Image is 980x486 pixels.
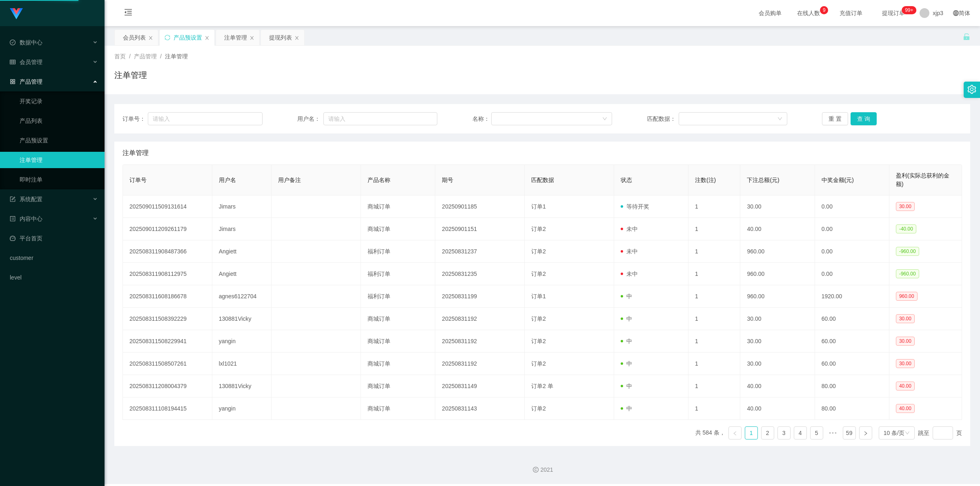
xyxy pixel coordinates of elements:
i: 图标: left [733,431,737,436]
td: 1 [688,195,741,218]
span: 40.00 [896,382,915,391]
td: 130881Vicky [212,308,272,330]
td: lxl1021 [212,353,272,375]
td: Angiett [212,263,272,285]
span: 中 [621,405,632,412]
p: 9 [823,6,826,14]
span: -960.00 [896,269,919,278]
td: 30.00 [740,308,815,330]
td: 福利订单 [361,263,435,285]
a: 产品预设置 [20,132,98,149]
span: 提现订单 [878,10,909,16]
span: 订单号 [129,177,147,183]
i: 图标: copyright [533,467,539,473]
span: 匹配数据： [647,115,679,123]
div: 提现列表 [269,30,292,45]
span: 订单2 [531,338,546,344]
td: 202509011509131614 [123,195,212,218]
span: 订单2 [531,226,546,232]
a: 图标: dashboard平台首页 [10,230,98,246]
span: / [129,53,131,60]
a: 4 [794,427,806,439]
td: agnes6122704 [212,285,272,308]
span: 期号 [442,177,453,183]
td: 0.00 [815,240,889,263]
td: 30.00 [740,353,815,375]
td: 1 [688,263,741,285]
td: 20250831149 [435,375,525,397]
td: 202508311608186678 [123,285,212,308]
span: / [160,53,162,60]
span: 注数(注) [695,177,716,183]
i: 图标: profile [10,216,16,222]
i: 图标: sync [165,35,170,40]
span: ••• [826,426,840,439]
td: 202508311208004379 [123,375,212,397]
td: 30.00 [740,195,815,218]
a: level [10,269,98,286]
td: 1 [688,218,741,240]
li: 59 [843,426,856,439]
i: 图标: close [205,36,209,40]
td: 20250831237 [435,240,525,263]
span: 中 [621,338,632,344]
li: 1 [745,426,758,439]
span: 30.00 [896,202,915,211]
td: 1 [688,330,741,353]
span: 订单1 [531,293,546,300]
td: 20250831192 [435,308,525,330]
td: 0.00 [815,218,889,240]
td: 福利订单 [361,285,435,308]
span: 订单2 [531,405,546,412]
span: 盈利(实际总获利的金额) [896,172,949,187]
td: 202508311508229941 [123,330,212,353]
span: 30.00 [896,314,915,323]
i: 图标: check-circle-o [10,40,16,45]
td: 商城订单 [361,353,435,375]
div: 注单管理 [224,30,247,45]
td: 20250831199 [435,285,525,308]
td: 1920.00 [815,285,889,308]
span: 未中 [621,248,638,255]
span: 数据中心 [10,39,42,46]
span: -960.00 [896,247,919,256]
i: 图标: appstore-o [10,79,16,84]
div: 会员列表 [123,30,146,45]
td: 商城订单 [361,308,435,330]
td: 40.00 [740,218,815,240]
div: 10 条/页 [884,427,904,439]
span: 注单管理 [122,148,149,158]
td: Jimars [212,218,272,240]
i: 图标: unlock [963,33,970,40]
td: 202508311508392229 [123,308,212,330]
span: -40.00 [896,224,916,233]
td: 商城订单 [361,375,435,397]
td: Angiett [212,240,272,263]
td: 1 [688,285,741,308]
td: 960.00 [740,263,815,285]
span: 订单2 [531,360,546,367]
span: 等待开奖 [621,203,649,210]
td: 202508311508507261 [123,353,212,375]
span: 产品管理 [134,53,157,60]
td: 1 [688,240,741,263]
td: 0.00 [815,263,889,285]
a: 3 [778,427,790,439]
span: 中 [621,360,632,367]
td: 20250831192 [435,353,525,375]
input: 请输入 [323,112,437,125]
input: 请输入 [148,112,263,125]
i: 图标: close [249,36,254,40]
td: 80.00 [815,375,889,397]
a: 5 [811,427,823,439]
a: 产品列表 [20,113,98,129]
td: yangin [212,330,272,353]
a: 2 [762,427,774,439]
li: 上一页 [728,426,742,439]
a: customer [10,250,98,266]
span: 订单2 单 [531,383,553,389]
td: 202508311908487366 [123,240,212,263]
li: 下一页 [859,426,872,439]
td: 40.00 [740,375,815,397]
span: 会员管理 [10,59,42,65]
